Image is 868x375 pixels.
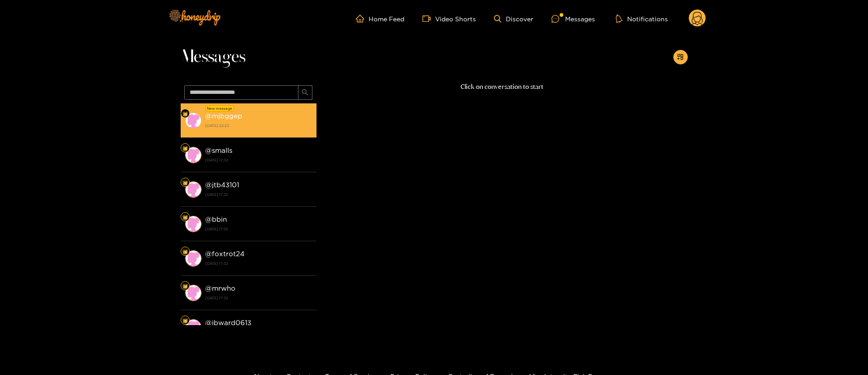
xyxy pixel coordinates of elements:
[206,105,234,112] div: New message
[185,319,201,336] img: conversation
[205,250,245,258] strong: @ foxtrot24
[613,14,671,23] button: Notifications
[182,249,188,254] img: Fan Level
[422,15,435,23] span: video-camera
[205,112,242,120] strong: @ mjbggep
[182,214,188,220] img: Fan Level
[182,146,188,151] img: Fan Level
[298,85,312,100] button: search
[182,283,188,289] img: Fan Level
[205,122,312,130] strong: [DATE] 22:23
[205,181,239,189] strong: @ jtb43101
[302,89,308,97] span: search
[205,156,312,164] strong: [DATE] 17:32
[205,319,251,326] strong: @ jbward0613
[205,146,232,154] strong: @ smalls
[677,54,684,61] span: appstore-add
[356,15,369,23] span: home
[422,15,476,23] a: Video Shorts
[356,15,404,23] a: Home Feed
[205,190,312,199] strong: [DATE] 17:32
[494,15,533,23] a: Discover
[181,46,245,68] span: Messages
[182,180,188,185] img: Fan Level
[182,111,188,117] img: Fan Level
[185,147,201,163] img: conversation
[205,225,312,233] strong: [DATE] 17:32
[185,216,201,232] img: conversation
[317,82,688,92] p: Click on conversation to start
[205,294,312,302] strong: [DATE] 17:32
[185,250,201,267] img: conversation
[205,215,227,223] strong: @ bbin
[205,284,235,292] strong: @ mrwho
[185,181,201,198] img: conversation
[551,14,595,24] div: Messages
[185,285,201,301] img: conversation
[205,259,312,268] strong: [DATE] 17:32
[182,318,188,323] img: Fan Level
[673,50,688,64] button: appstore-add
[185,112,201,129] img: conversation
